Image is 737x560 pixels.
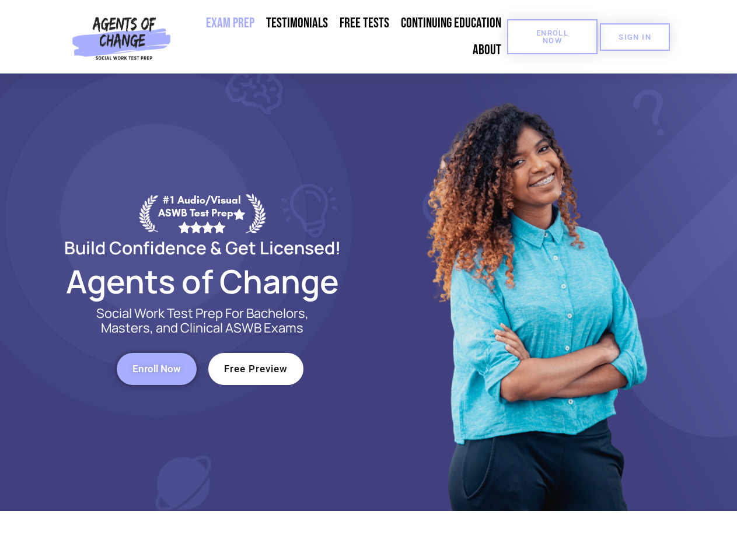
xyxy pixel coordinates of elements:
h2: Build Confidence & Get Licensed! [36,239,369,256]
a: Continuing Education [395,10,507,37]
span: Enroll Now [526,29,579,44]
a: Enroll Now [507,19,598,54]
a: SIGN IN [600,23,670,51]
nav: Menu [176,10,507,64]
a: Enroll Now [117,353,197,385]
span: Free Preview [224,364,288,374]
a: Free Preview [208,353,303,385]
a: About [467,37,507,64]
a: Exam Prep [200,10,260,37]
a: Testimonials [260,10,334,37]
div: #1 Audio/Visual ASWB Test Prep [158,194,246,233]
img: Website Image 1 (1) [418,73,652,511]
p: Social Work Test Prep For Bachelors, Masters, and Clinical ASWB Exams [83,306,322,335]
h2: Agents of Change [36,268,369,295]
a: Free Tests [334,10,395,37]
span: SIGN IN [619,33,651,41]
span: Enroll Now [132,364,181,374]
